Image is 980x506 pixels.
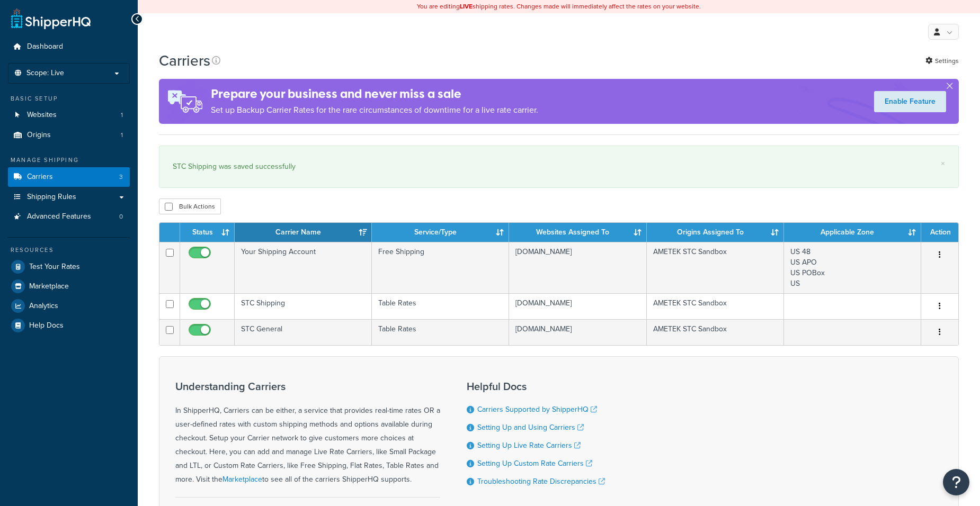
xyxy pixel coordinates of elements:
[121,111,123,120] span: 1
[235,223,372,242] th: Carrier Name: activate to sort column ascending
[119,212,123,221] span: 0
[27,173,53,182] span: Carriers
[8,105,130,125] a: Websites 1
[211,103,538,118] p: Set up Backup Carrier Rates for the rare circumstances of downtime for a live rate carrier.
[509,223,646,242] th: Websites Assigned To: activate to sort column ascending
[29,321,64,330] span: Help Docs
[8,94,130,103] div: Basic Setup
[477,440,581,451] a: Setting Up Live Rate Carriers
[509,242,646,293] td: [DOMAIN_NAME]
[29,263,80,272] span: Test Your Rates
[647,223,784,242] th: Origins Assigned To: activate to sort column ascending
[235,242,372,293] td: Your Shipping Account
[27,111,57,120] span: Websites
[211,85,538,103] h4: Prepare your business and never miss a sale
[647,319,784,345] td: AMETEK STC Sandbox
[372,293,509,319] td: Table Rates
[8,167,130,187] li: Carriers
[509,293,646,319] td: [DOMAIN_NAME]
[27,42,63,51] span: Dashboard
[159,50,210,71] h1: Carriers
[509,319,646,345] td: [DOMAIN_NAME]
[119,173,123,182] span: 3
[467,381,605,392] h3: Helpful Docs
[235,319,372,345] td: STC General
[27,193,76,202] span: Shipping Rules
[11,8,91,29] a: ShipperHQ Home
[8,125,130,145] li: Origins
[925,53,959,68] a: Settings
[180,223,235,242] th: Status: activate to sort column ascending
[26,69,64,78] span: Scope: Live
[372,242,509,293] td: Free Shipping
[8,257,130,276] a: Test Your Rates
[222,474,262,485] a: Marketplace
[647,293,784,319] td: AMETEK STC Sandbox
[477,476,605,487] a: Troubleshooting Rate Discrepancies
[784,223,921,242] th: Applicable Zone: activate to sort column ascending
[8,125,130,145] a: Origins 1
[159,79,211,124] img: ad-rules-rateshop-fe6ec290ccb7230408bd80ed9643f0289d75e0ffd9eb532fc0e269fcd187b520.png
[175,381,440,392] h3: Understanding Carriers
[27,212,91,221] span: Advanced Features
[8,207,130,227] a: Advanced Features 0
[159,198,221,214] button: Bulk Actions
[8,207,130,227] li: Advanced Features
[460,2,473,11] b: LIVE
[8,167,130,187] a: Carriers 3
[121,131,123,140] span: 1
[8,156,130,165] div: Manage Shipping
[477,404,597,415] a: Carriers Supported by ShipperHQ
[8,246,130,255] div: Resources
[8,37,130,57] a: Dashboard
[175,381,440,486] div: In ShipperHQ, Carriers can be either, a service that provides real-time rates OR a user-defined r...
[8,316,130,335] a: Help Docs
[943,469,969,495] button: Open Resource Center
[8,277,130,296] a: Marketplace
[8,105,130,125] li: Websites
[784,242,921,293] td: US 48 US APO US POBox US
[29,282,69,291] span: Marketplace
[173,159,945,174] div: STC Shipping was saved successfully
[27,131,51,140] span: Origins
[647,242,784,293] td: AMETEK STC Sandbox
[235,293,372,319] td: STC Shipping
[8,296,130,315] a: Analytics
[477,422,584,433] a: Setting Up and Using Carriers
[477,458,592,469] a: Setting Up Custom Rate Carriers
[372,223,509,242] th: Service/Type: activate to sort column ascending
[372,319,509,345] td: Table Rates
[8,187,130,207] a: Shipping Rules
[29,302,58,311] span: Analytics
[874,91,946,112] a: Enable Feature
[921,223,958,242] th: Action
[941,159,945,168] a: ×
